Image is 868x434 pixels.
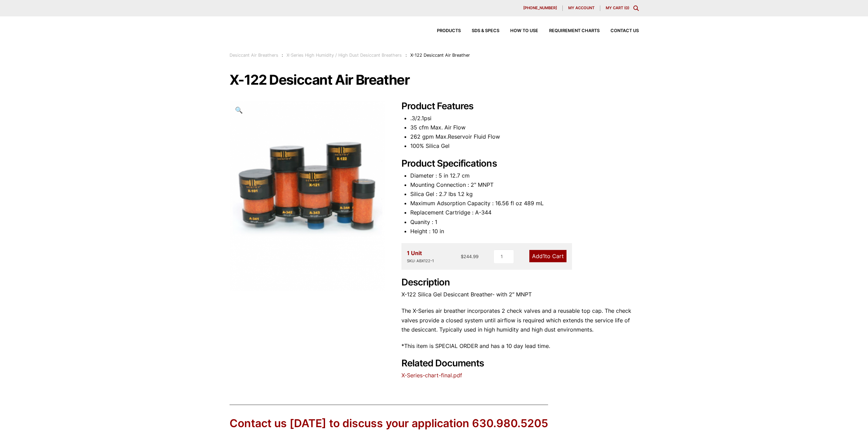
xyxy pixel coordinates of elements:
[410,132,639,141] li: 262 gpm Max.Reservoir Fluid Flow
[410,180,639,190] li: Mounting Connection : 2" MNPT
[499,29,538,33] a: How to Use
[538,29,600,33] a: Requirement Charts
[529,250,567,262] a: Add1to Cart
[518,5,563,11] a: [PHONE_NUMBER]
[461,254,479,259] bdi: 244.99
[401,306,639,334] p: The X-Series air breather incorporates 2 check valves and a reusable top cap. The check valves pr...
[633,5,639,11] div: Toggle Modal Content
[410,190,639,199] li: Silica Gel : 2.7 lbs 1.2 kg
[472,29,499,33] span: SDS & SPECS
[410,171,639,180] li: Diameter : 5 in 12.7 cm
[230,53,278,58] a: Desiccant Air Breathers
[410,199,639,208] li: Maximum Adsorption Capacity : 16.56 fl oz 489 mL
[563,5,600,11] a: My account
[426,29,461,33] a: Products
[606,5,629,10] a: My Cart (0)
[437,29,461,33] span: Products
[410,53,470,58] span: X-122 Desiccant Air Breather
[230,101,248,120] a: View full-screen image gallery
[230,416,548,431] div: Contact us [DATE] to discuss your application 630.980.5205
[401,341,639,351] p: *This item is SPECIAL ORDER and has a 10 day lead time.
[410,227,639,236] li: Height : 10 in
[626,5,628,10] span: 0
[410,123,639,132] li: 35 cfm Max. Air Flow
[282,53,283,58] span: :
[410,114,639,123] li: .3/2.1psi
[410,208,639,217] li: Replacement Cartridge : A-344
[549,29,600,33] span: Requirement Charts
[401,277,639,288] h2: Description
[407,258,434,264] div: SKU: ABX122-1
[401,290,639,299] p: X-122 Silica Gel Desiccant Breather- with 2″ MNPT
[407,249,434,264] div: 1 Unit
[410,218,639,227] li: Quanity : 1
[235,106,243,114] span: 🔍
[568,6,594,10] span: My account
[600,29,639,33] a: Contact Us
[410,141,639,151] li: 100% Silica Gel
[461,254,464,259] span: $
[286,53,402,58] a: X-Series High Humidity / High Dust Desiccant Breathers
[401,101,639,112] h2: Product Features
[406,53,407,58] span: :
[461,29,499,33] a: SDS & SPECS
[401,372,462,379] a: X-Series-chart-final.pdf
[523,6,557,10] span: [PHONE_NUMBER]
[230,101,385,291] img: X-122 Desiccant Air Breather
[543,253,545,260] span: 1
[230,22,332,35] img: Delta Adsorbents
[401,158,639,169] h2: Product Specifications
[230,73,639,87] h1: X-122 Desiccant Air Breather
[510,29,538,33] span: How to Use
[610,29,639,33] span: Contact Us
